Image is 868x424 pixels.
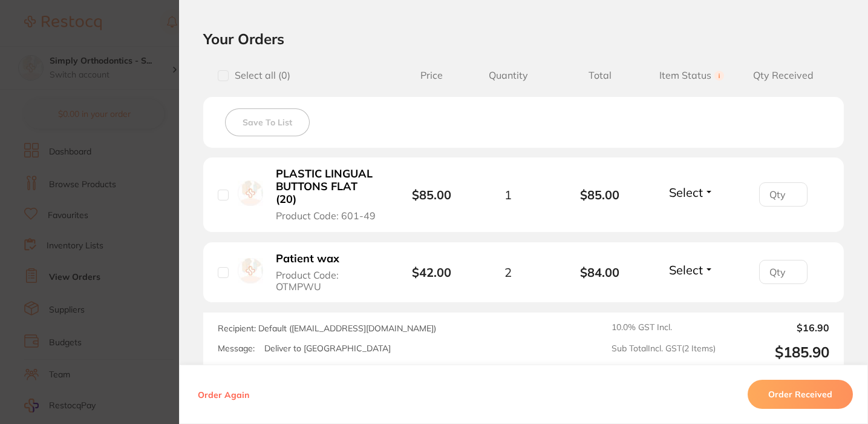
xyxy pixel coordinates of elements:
[759,260,808,284] input: Qty
[554,70,646,81] span: Total
[218,323,436,334] span: Recipient: Default ( [EMAIL_ADDRESS][DOMAIN_NAME] )
[725,322,829,333] output: $16.90
[669,185,703,200] span: Select
[612,343,716,361] span: Sub Total Incl. GST ( 2 Items)
[646,70,738,81] span: Item Status
[412,187,451,202] b: $85.00
[401,70,462,81] span: Price
[203,30,844,48] h2: Your Orders
[665,262,717,277] button: Select
[665,185,717,200] button: Select
[759,182,808,207] input: Qty
[264,343,391,354] p: Deliver to [GEOGRAPHIC_DATA]
[276,168,379,205] b: PLASTIC LINGUAL BUTTONS FLAT (20)
[554,265,646,279] b: $84.00
[276,253,339,265] b: Patient wax
[462,70,554,81] span: Quantity
[272,252,383,293] button: Patient wax Product Code: OTMPWU
[276,210,376,221] span: Product Code: 601-49
[218,343,255,354] label: Message:
[194,389,253,400] button: Order Again
[748,380,853,409] button: Order Received
[238,258,263,283] img: Patient wax
[612,322,716,333] span: 10.0 % GST Incl.
[737,70,829,81] span: Qty Received
[276,270,379,292] span: Product Code: OTMPWU
[238,181,263,206] img: PLASTIC LINGUAL BUTTONS FLAT (20)
[225,108,310,136] button: Save To List
[504,265,512,279] span: 2
[412,265,451,280] b: $42.00
[554,188,646,202] b: $85.00
[229,70,290,81] span: Select all ( 0 )
[504,188,512,202] span: 1
[725,343,829,361] output: $185.90
[272,167,383,222] button: PLASTIC LINGUAL BUTTONS FLAT (20) Product Code: 601-49
[669,262,703,277] span: Select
